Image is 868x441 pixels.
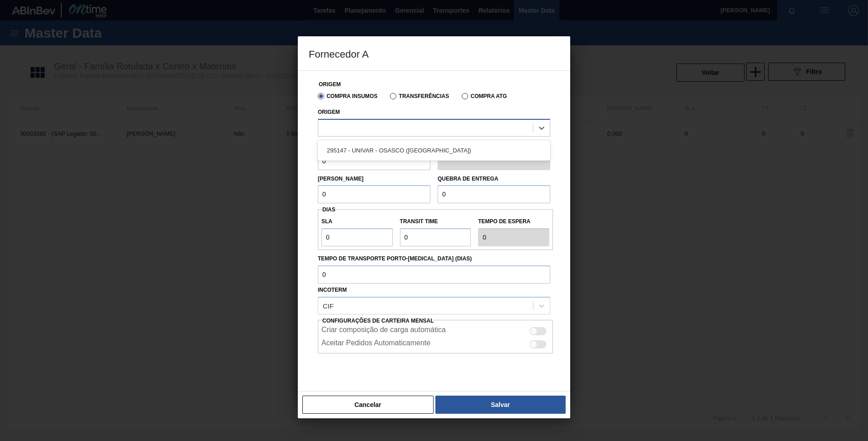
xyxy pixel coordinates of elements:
[322,318,434,324] span: Configurações de Carteira Mensal
[318,142,550,159] div: 295147 - UNIVAR - OSASCO ([GEOGRAPHIC_DATA])
[462,93,507,99] label: Compra ATG
[438,176,498,182] label: Quebra de entrega
[319,81,341,88] label: Origem
[318,287,347,293] label: Incoterm
[318,337,553,350] div: Essa configuração habilita aceite automático do pedido do lado do fornecedor
[438,139,550,152] label: Unidade de arredondamento
[318,93,377,99] label: Compra Insumos
[318,109,340,115] label: Origem
[318,176,364,182] label: [PERSON_NAME]
[390,93,449,99] label: Transferências
[298,36,570,71] h3: Fornecedor A
[478,215,549,228] label: Tempo de espera
[302,396,434,414] button: Cancelar
[322,206,335,213] span: Dias
[321,326,446,337] label: Criar composição de carga automática
[321,339,430,350] label: Aceitar Pedidos Automaticamente
[321,215,393,228] label: SLA
[323,302,334,309] div: CIF
[435,396,566,414] button: Salvar
[400,215,471,228] label: Transit Time
[318,252,550,265] label: Tempo de Transporte Porto-[MEDICAL_DATA] (dias)
[318,323,553,337] div: Essa configuração habilita a criação automática de composição de carga do lado do fornecedor caso...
